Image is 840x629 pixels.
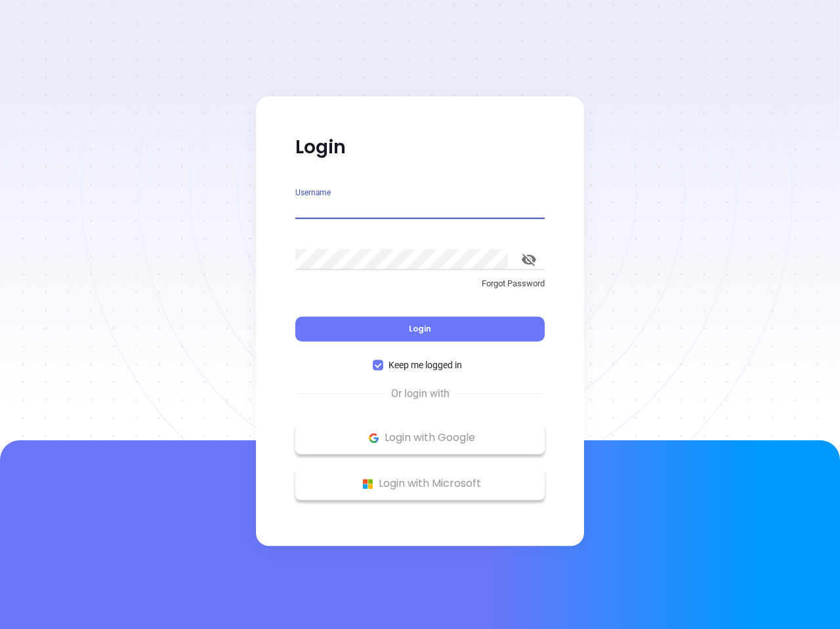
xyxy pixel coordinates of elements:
[295,467,545,500] button: Microsoft Logo Login with Microsoft
[360,476,376,492] img: Microsoft Logo
[295,277,545,301] a: Forgot Password
[513,244,545,275] button: toggle password visibility
[295,136,545,159] p: Login
[385,386,456,402] span: Or login with
[302,474,538,493] p: Login with Microsoft
[295,316,545,341] button: Login
[409,323,431,334] span: Login
[366,430,382,446] img: Google Logo
[295,189,331,197] label: Username
[383,358,467,372] span: Keep me logged in
[295,277,545,290] p: Forgot Password
[295,421,545,454] button: Google Logo Login with Google
[302,428,538,448] p: Login with Google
